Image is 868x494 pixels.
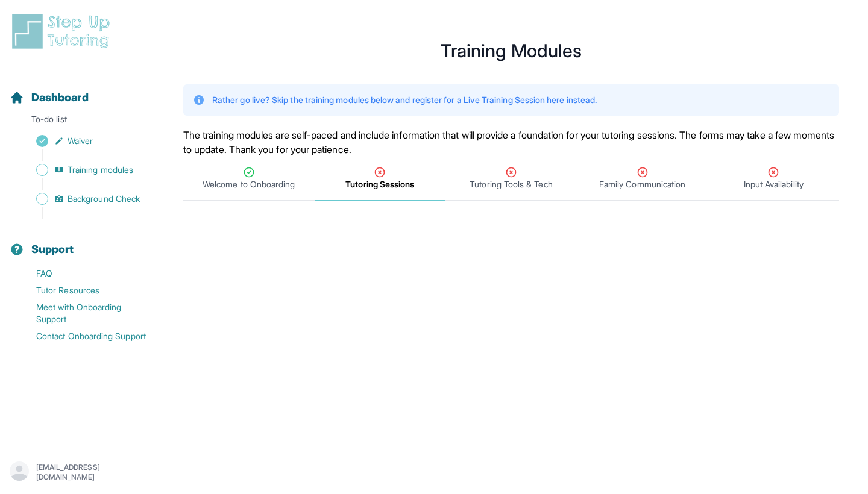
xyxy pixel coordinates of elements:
[599,178,685,190] span: Family Communication
[345,178,414,190] span: Tutoring Sessions
[547,95,564,105] a: here
[203,178,295,190] span: Welcome to Onboarding
[5,70,149,111] button: Dashboard
[10,161,154,178] a: Training modules
[31,241,74,258] span: Support
[10,299,154,328] a: Meet with Onboarding Support
[10,12,117,51] img: logo
[5,113,149,130] p: To-do list
[10,265,154,282] a: FAQ
[10,89,89,106] a: Dashboard
[744,178,804,190] span: Input Availability
[183,43,839,58] h1: Training Modules
[183,157,839,201] nav: Tabs
[10,328,154,345] a: Contact Onboarding Support
[31,89,89,106] span: Dashboard
[10,190,154,207] a: Background Check
[10,133,154,149] a: Waiver
[5,222,149,263] button: Support
[10,461,144,483] button: [EMAIL_ADDRESS][DOMAIN_NAME]
[68,193,140,205] span: Background Check
[68,164,133,176] span: Training modules
[212,94,597,106] p: Rather go live? Skip the training modules below and register for a Live Training Session instead.
[183,128,839,157] p: The training modules are self-paced and include information that will provide a foundation for yo...
[10,282,154,299] a: Tutor Resources
[470,178,552,190] span: Tutoring Tools & Tech
[36,463,144,482] p: [EMAIL_ADDRESS][DOMAIN_NAME]
[68,135,93,147] span: Waiver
